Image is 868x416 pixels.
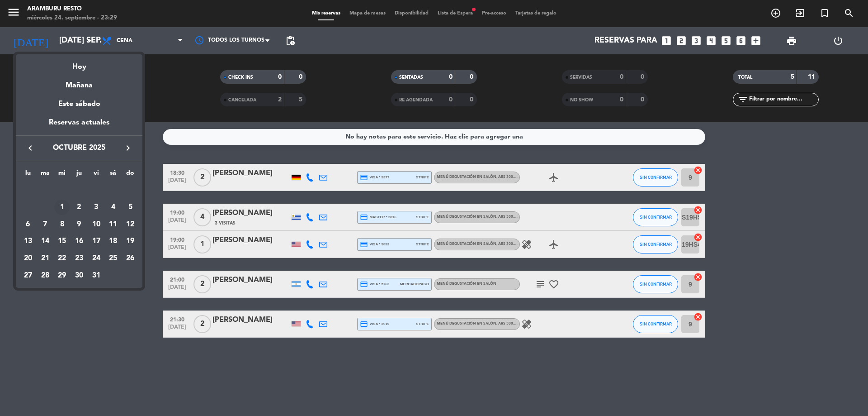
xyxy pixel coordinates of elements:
[25,143,36,153] i: keyboard_arrow_left
[71,233,88,250] td: 16 de octubre de 2025
[122,250,139,267] td: 26 de octubre de 2025
[71,234,87,249] div: 16
[120,142,136,154] button: keyboard_arrow_right
[71,251,87,266] div: 23
[20,217,36,232] div: 6
[38,217,53,232] div: 7
[19,267,37,284] td: 27 de octubre de 2025
[71,217,87,232] div: 9
[37,267,54,284] td: 28 de octubre de 2025
[54,251,70,266] div: 22
[71,168,88,182] th: jueves
[105,168,122,182] th: sábado
[38,234,53,249] div: 14
[16,117,142,135] div: Reservas actuales
[123,200,138,215] div: 5
[89,234,104,249] div: 17
[16,73,142,91] div: Mañana
[122,168,139,182] th: domingo
[71,250,88,267] td: 23 de octubre de 2025
[54,234,70,249] div: 15
[89,251,104,266] div: 24
[54,268,70,283] div: 29
[38,268,53,283] div: 28
[71,216,88,233] td: 9 de octubre de 2025
[71,267,88,284] td: 30 de octubre de 2025
[88,250,105,267] td: 24 de octubre de 2025
[88,168,105,182] th: viernes
[20,268,36,283] div: 27
[88,267,105,284] td: 31 de octubre de 2025
[88,199,105,216] td: 3 de octubre de 2025
[89,200,104,215] div: 3
[53,267,71,284] td: 29 de octubre de 2025
[88,233,105,250] td: 17 de octubre de 2025
[53,168,71,182] th: miércoles
[89,268,104,283] div: 31
[20,251,36,266] div: 20
[38,142,120,154] span: octubre 2025
[37,216,54,233] td: 7 de octubre de 2025
[53,199,71,216] td: 1 de octubre de 2025
[105,217,121,232] div: 11
[123,234,138,249] div: 19
[37,250,54,267] td: 21 de octubre de 2025
[53,233,71,250] td: 15 de octubre de 2025
[122,199,139,216] td: 5 de octubre de 2025
[105,199,122,216] td: 4 de octubre de 2025
[37,168,54,182] th: martes
[122,216,139,233] td: 12 de octubre de 2025
[22,142,38,154] button: keyboard_arrow_left
[123,251,138,266] div: 26
[37,233,54,250] td: 14 de octubre de 2025
[19,233,37,250] td: 13 de octubre de 2025
[19,182,139,199] td: OCT.
[53,250,71,267] td: 22 de octubre de 2025
[123,217,138,232] div: 12
[122,233,139,250] td: 19 de octubre de 2025
[105,200,121,215] div: 4
[19,168,37,182] th: lunes
[105,216,122,233] td: 11 de octubre de 2025
[54,200,70,215] div: 1
[88,216,105,233] td: 10 de octubre de 2025
[54,217,70,232] div: 8
[20,234,36,249] div: 13
[16,91,142,117] div: Este sábado
[105,234,121,249] div: 18
[53,216,71,233] td: 8 de octubre de 2025
[105,233,122,250] td: 18 de octubre de 2025
[19,250,37,267] td: 20 de octubre de 2025
[105,251,121,266] div: 25
[123,143,133,153] i: keyboard_arrow_right
[71,268,87,283] div: 30
[16,54,142,73] div: Hoy
[105,250,122,267] td: 25 de octubre de 2025
[71,199,88,216] td: 2 de octubre de 2025
[38,251,53,266] div: 21
[19,216,37,233] td: 6 de octubre de 2025
[89,217,104,232] div: 10
[71,200,87,215] div: 2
